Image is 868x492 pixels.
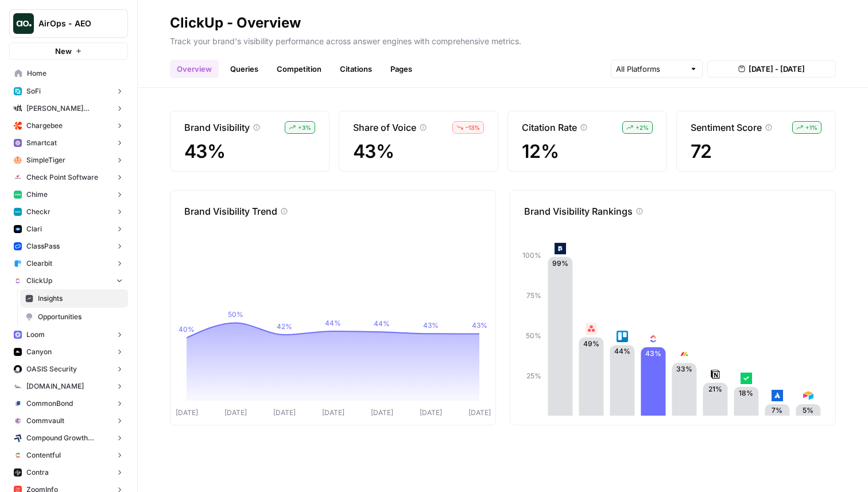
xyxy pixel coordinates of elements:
[526,291,541,300] tspan: 75%
[805,123,817,132] span: + 1 %
[26,207,51,217] span: Checkr
[691,121,762,134] p: Sentiment Score
[223,60,265,78] a: Queries
[26,467,49,478] span: Contra
[522,141,653,162] span: 12%
[614,347,630,355] text: 44%
[522,121,577,134] p: Citation Rate
[9,42,128,60] button: New
[26,276,52,286] span: ClickUp
[466,123,480,132] span: – 13 %
[55,45,72,57] span: New
[14,434,22,442] img: kaevn8smg0ztd3bicv5o6c24vmo8
[14,104,22,113] img: m87i3pytwzu9d7629hz0batfjj1p
[26,433,111,443] span: Compound Growth Marketing
[14,277,22,285] img: nyvnio03nchgsu99hj5luicuvesv
[803,390,814,401] img: rr7q0m0nqendf4oep9a7lrlsbqj4
[691,141,821,162] span: 72
[741,373,752,384] img: 38hturkwgamgyxz8tysiotw05f3x
[710,369,721,380] img: epy4fo69a9rz1g6q3a4oirnsin7t
[333,60,379,78] a: Citations
[26,241,60,251] span: ClassPass
[772,406,782,414] text: 7%
[14,156,22,164] img: hlg0wqi1id4i6sbxkcpd2tyblcaw
[9,134,128,152] button: Smartcat
[38,293,123,304] span: Insights
[371,408,393,417] tspan: [DATE]
[170,14,301,32] div: ClickUp - Overview
[26,138,57,148] span: Smartcat
[9,203,128,220] button: Checkr
[9,272,128,289] button: ClickUp
[270,60,328,78] a: Competition
[617,331,628,342] img: dsapf59eflvgghzeeaxzhlzx3epe
[14,331,22,339] img: wev6amecshr6l48lvue5fy0bkco1
[9,83,128,100] button: SoFi
[9,169,128,186] button: Check Point Software
[322,408,344,417] tspan: [DATE]
[526,371,541,380] tspan: 25%
[26,258,52,269] span: Clearbit
[298,123,311,132] span: + 3 %
[14,382,22,390] img: k09s5utkby11dt6rxf2w9zgb46r0
[325,319,341,327] tspan: 44%
[676,365,692,373] text: 33%
[9,412,128,429] button: Commvault
[586,323,597,335] img: li8d5ttnro2voqnqabfqcnxcmgof
[472,321,487,330] tspan: 43%
[552,259,568,268] text: 99%
[9,186,128,203] button: Chime
[803,406,813,414] text: 5%
[26,364,77,374] span: OASIS Security
[14,87,22,95] img: apu0vsiwfa15xu8z64806eursjsk
[26,172,98,183] span: Check Point Software
[9,117,128,134] button: Chargebee
[14,365,22,373] img: red1k5sizbc2zfjdzds8kz0ky0wq
[14,468,22,476] img: azd67o9nw473vll9dbscvlvo9wsn
[468,408,491,417] tspan: [DATE]
[707,60,836,78] button: [DATE] - [DATE]
[26,398,73,409] span: CommonBond
[184,204,277,218] p: Brand Visibility Trend
[170,60,219,78] a: Overview
[26,121,63,131] span: Chargebee
[522,251,541,259] tspan: 100%
[583,339,599,348] text: 49%
[20,308,128,326] a: Opportunities
[26,189,48,200] span: Chime
[26,103,111,114] span: [PERSON_NAME] [PERSON_NAME] at Work
[526,331,541,340] tspan: 50%
[708,385,722,393] text: 21%
[228,310,243,319] tspan: 50%
[277,322,292,331] tspan: 42%
[353,121,416,134] p: Share of Voice
[184,141,315,162] span: 43%
[9,447,128,464] button: Contentful
[38,312,123,322] span: Opportunities
[273,408,296,417] tspan: [DATE]
[184,121,250,134] p: Brand Visibility
[224,408,247,417] tspan: [DATE]
[9,464,128,481] button: Contra
[26,450,61,460] span: Contentful
[635,123,649,132] span: + 2 %
[648,333,659,344] img: nyvnio03nchgsu99hj5luicuvesv
[9,100,128,117] button: [PERSON_NAME] [PERSON_NAME] at Work
[26,224,42,234] span: Clari
[772,390,783,401] img: z9uib5lamw7lf050teux7ahm3b2h
[179,325,195,334] tspan: 40%
[679,348,690,360] img: j0006o4w6wdac5z8yzb60vbgsr6k
[9,378,128,395] button: [DOMAIN_NAME]
[739,389,753,397] text: 18%
[26,416,64,426] span: Commvault
[14,400,22,408] img: glq0fklpdxbalhn7i6kvfbbvs11n
[9,361,128,378] button: OASIS Security
[9,255,128,272] button: Clearbit
[14,191,22,199] img: mhv33baw7plipcpp00rsngv1nu95
[14,348,22,356] img: 0idox3onazaeuxox2jono9vm549w
[749,63,805,75] span: [DATE] - [DATE]
[14,417,22,425] img: xf6b4g7v9n1cfco8wpzm78dqnb6e
[14,259,22,268] img: fr92439b8i8d8kixz6owgxh362ib
[14,242,22,250] img: z4c86av58qw027qbtb91h24iuhub
[616,63,685,75] input: All Platforms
